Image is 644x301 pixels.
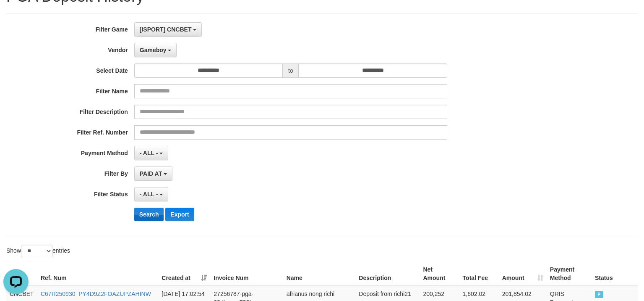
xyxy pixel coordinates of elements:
[420,262,459,286] th: Net Amount
[592,262,638,286] th: Status
[140,191,158,198] span: - ALL -
[499,262,547,286] th: Amount: activate to sort column ascending
[283,63,299,78] span: to
[158,262,210,286] th: Created at: activate to sort column ascending
[6,262,37,286] th: Game
[140,150,158,156] span: - ALL -
[210,262,283,286] th: Invoice Num
[355,262,420,286] th: Description
[41,290,151,297] a: C67R250930_PY4D9Z2FOAZUPZAHINW
[134,187,168,201] button: - ALL -
[165,208,194,221] button: Export
[459,262,499,286] th: Total Fee
[283,262,356,286] th: Name
[140,26,192,33] span: [ISPORT] CNCBET
[140,170,162,177] span: PAID AT
[134,146,168,160] button: - ALL -
[134,43,177,57] button: Gameboy
[140,47,167,53] span: Gameboy
[3,3,29,29] button: Open LiveChat chat widget
[547,262,592,286] th: Payment Method
[134,22,202,37] button: [ISPORT] CNCBET
[37,262,158,286] th: Ref. Num
[134,208,164,221] button: Search
[595,291,603,298] span: PAID
[21,245,52,257] select: Showentries
[134,166,172,181] button: PAID AT
[6,245,70,257] label: Show entries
